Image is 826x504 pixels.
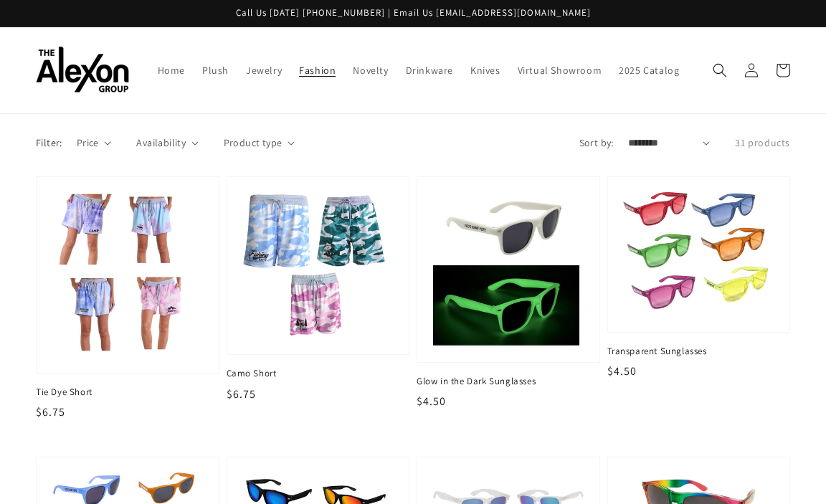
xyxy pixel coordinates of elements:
[579,135,614,151] label: Sort by:
[417,394,446,409] span: $4.50
[36,404,65,419] span: $6.75
[202,64,229,77] span: Plush
[36,176,219,421] a: Tie Dye Short Tie Dye Short $6.75
[158,64,185,77] span: Home
[607,363,637,379] span: $4.50
[149,55,194,85] a: Home
[77,135,99,151] span: Price
[227,386,256,401] span: $6.75
[227,367,410,380] span: Camo Short
[246,64,282,77] span: Jewelry
[36,47,129,93] img: The Alexon Group
[619,64,679,77] span: 2025 Catalog
[51,191,204,358] img: Tie Dye Short
[397,55,462,85] a: Drinkware
[622,191,776,318] img: Transparent Sunglasses
[417,176,600,410] a: Glow in the Dark Sunglasses Glow in the Dark Sunglasses $4.50
[509,55,611,85] a: Virtual Showroom
[77,135,112,151] summary: Price
[36,135,62,151] p: Filter:
[432,191,585,348] img: Glow in the Dark Sunglasses
[607,176,791,380] a: Transparent Sunglasses Transparent Sunglasses $4.50
[470,64,500,77] span: Knives
[237,55,290,85] a: Jewelry
[610,55,688,85] a: 2025 Catalog
[344,55,397,85] a: Novelty
[406,64,453,77] span: Drinkware
[299,64,336,77] span: Fashion
[735,135,790,151] p: 31 products
[224,135,283,151] span: Product type
[224,135,295,151] summary: Product type
[353,64,388,77] span: Novelty
[136,135,198,151] summary: Availability
[136,135,186,151] span: Availability
[242,191,395,341] img: Camo Short
[704,54,736,86] summary: Search
[290,55,344,85] a: Fashion
[36,386,219,399] span: Tie Dye Short
[518,64,602,77] span: Virtual Showroom
[417,375,600,388] span: Glow in the Dark Sunglasses
[194,55,237,85] a: Plush
[227,176,410,403] a: Camo Short Camo Short $6.75
[462,55,509,85] a: Knives
[607,345,791,358] span: Transparent Sunglasses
